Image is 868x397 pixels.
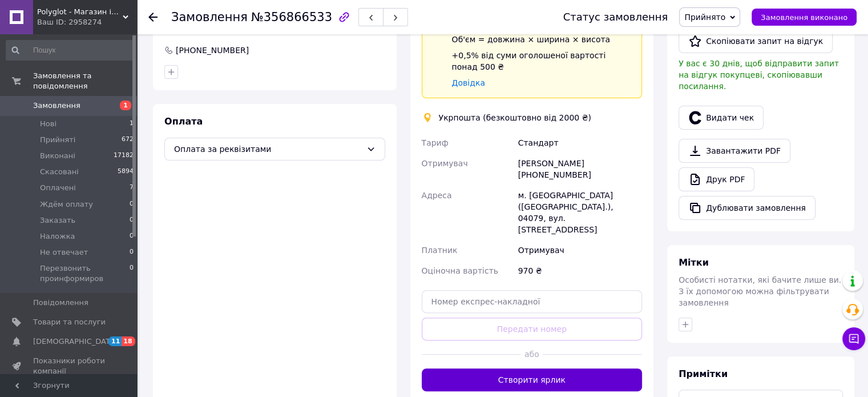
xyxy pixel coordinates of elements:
[130,119,134,129] span: 1
[148,11,158,23] div: Повернутися назад
[422,191,452,200] span: Адреса
[684,13,725,22] span: Прийнято
[6,40,135,61] input: Пошук
[40,215,75,226] span: Заказать
[679,275,841,307] span: Особисті нотатки, які бачите лише ви. З їх допомогою можна фільтрувати замовлення
[130,199,134,210] span: 0
[108,336,122,346] span: 11
[130,263,134,284] span: 0
[679,368,728,379] span: Примітки
[679,29,833,53] button: Скопіювати запит на відгук
[40,199,93,210] span: Ждём оплату
[40,247,88,258] span: Не отвечает
[130,231,134,242] span: 0
[516,133,644,153] div: Стандарт
[436,112,594,123] div: Укрпошта (безкоштовно від 2000 ₴)
[422,266,498,275] span: Оціночна вартість
[33,336,118,347] span: [DEMOGRAPHIC_DATA]
[422,246,458,255] span: Платник
[422,290,643,313] input: Номер експрес-накладної
[679,106,764,130] button: Видати чек
[516,153,644,185] div: [PERSON_NAME] [PHONE_NUMBER]
[516,240,644,260] div: Отримувач
[40,183,76,193] span: Оплачені
[842,327,865,350] button: Чат з покупцем
[130,247,134,258] span: 0
[422,138,449,147] span: Тариф
[563,11,668,23] div: Статус замовлення
[452,78,485,87] a: Довідка
[251,10,332,24] span: №356866533
[130,183,134,193] span: 7
[452,50,633,73] div: +0,5% від суми оголошеної вартості понад 500 ₴
[520,348,543,360] span: або
[679,167,754,191] a: Друк PDF
[130,215,134,226] span: 0
[33,298,88,308] span: Повідомлення
[37,17,137,27] div: Ваш ID: 2958274
[120,101,131,110] span: 1
[174,143,362,155] span: Оплата за реквізитами
[118,167,134,177] span: 5894
[122,135,134,145] span: 672
[33,317,106,327] span: Товари та послуги
[40,151,75,161] span: Виконані
[516,185,644,240] div: м. [GEOGRAPHIC_DATA] ([GEOGRAPHIC_DATA].), 04079, вул. [STREET_ADDRESS]
[122,336,135,346] span: 18
[40,119,56,129] span: Нові
[40,231,75,242] span: Наложка
[164,116,203,127] span: Оплата
[40,135,75,145] span: Прийняті
[40,167,79,177] span: Скасовані
[33,101,80,111] span: Замовлення
[33,71,137,91] span: Замовлення та повідомлення
[422,368,643,391] button: Створити ярлик
[679,59,839,91] span: У вас є 30 днів, щоб відправити запит на відгук покупцеві, скопіювавши посилання.
[516,260,644,281] div: 970 ₴
[422,159,468,168] span: Отримувач
[175,45,250,56] div: [PHONE_NUMBER]
[114,151,134,161] span: 17182
[761,13,847,22] span: Замовлення виконано
[679,139,790,163] a: Завантажити PDF
[171,10,248,24] span: Замовлення
[752,9,857,26] button: Замовлення виконано
[33,356,106,376] span: Показники роботи компанії
[679,196,815,220] button: Дублювати замовлення
[37,7,123,17] span: Polyglot - Магазин іноземної літератури
[40,263,130,284] span: Перезвонить проинформиров
[679,257,709,268] span: Мітки
[452,34,633,45] div: Об'єм = довжина × ширина × висота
